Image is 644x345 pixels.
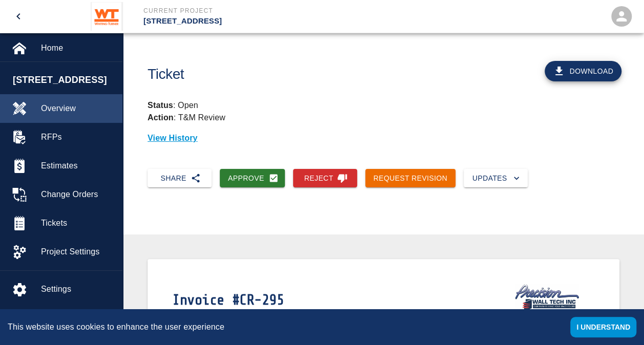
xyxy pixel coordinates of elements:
strong: Action [148,113,174,122]
span: Estimates [41,160,114,172]
span: Change Orders [41,188,114,201]
span: [STREET_ADDRESS] [13,73,117,87]
button: Approve [220,169,285,188]
span: Project Settings [41,246,114,258]
p: : T&M Review [148,113,225,122]
h1: Ticket [148,66,420,83]
img: Precision Wall Tech, Inc. [513,284,581,312]
span: Home [41,42,114,54]
button: Updates [464,169,528,188]
p: [STREET_ADDRESS] [143,15,378,27]
span: Tickets [41,217,114,229]
button: open drawer [6,4,31,29]
span: Settings [41,283,114,295]
iframe: Chat Widget [593,296,644,345]
span: RFPs [41,131,114,143]
h1: Invoice #CR-295 [172,292,450,309]
button: Request Revision [365,169,456,188]
span: Overview [41,102,114,115]
div: This website uses cookies to enhance the user experience [8,321,555,333]
img: Whiting-Turner [91,2,123,31]
strong: Status [148,101,173,110]
button: Share [148,169,212,188]
button: Reject [293,169,357,188]
p: : Open [148,99,619,112]
button: Download [545,61,621,81]
p: View History [148,132,619,144]
button: Accept cookies [570,317,636,337]
p: Current Project [143,6,378,15]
